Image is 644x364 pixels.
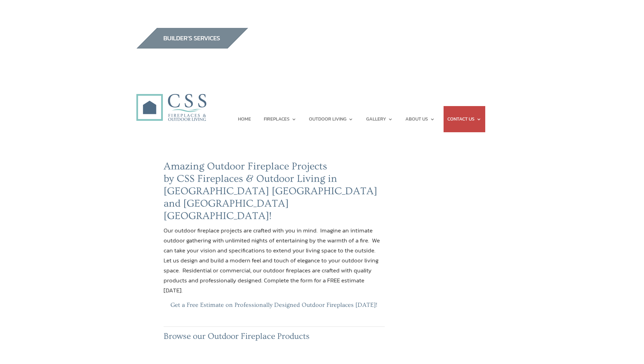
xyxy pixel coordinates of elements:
h2: Amazing Outdoor Fireplace Projects by CSS Fireplaces & Outdoor Living in [GEOGRAPHIC_DATA] [GEOGR... [164,160,385,226]
a: FIREPLACES [264,106,297,132]
img: builders_btn [136,28,248,49]
a: GALLERY [366,106,393,132]
a: OUTDOOR LIVING [309,106,353,132]
a: builder services construction supply [136,42,248,51]
p: Our outdoor fireplace projects are crafted with you in mind. Imagine an intimate outdoor gatherin... [164,226,385,301]
a: ABOUT US [405,106,435,132]
a: HOME [238,106,251,132]
h5: Get a Free Estimate on Professionally Designed Outdoor Fireplaces [DATE]! [164,301,385,312]
a: CONTACT US [447,106,481,132]
h3: Browse our Outdoor Fireplace Products [164,331,385,345]
img: CSS Fireplaces & Outdoor Living (Formerly Construction Solutions & Supply)- Jacksonville Ormond B... [136,75,206,125]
